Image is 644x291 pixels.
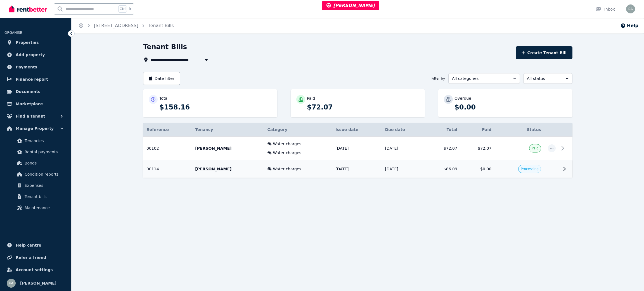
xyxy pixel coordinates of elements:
[461,160,495,178] td: $0.00
[25,182,62,189] span: Expenses
[4,98,67,109] a: Marketplace
[4,123,67,134] button: Manage Property
[7,202,65,213] a: Maintenance
[264,123,332,137] th: Category
[25,193,62,200] span: Tenant bills
[7,180,65,191] a: Expenses
[326,3,375,8] span: [PERSON_NAME]
[16,113,45,120] span: Find a tenant
[4,240,67,251] a: Help centre
[454,103,567,112] p: $0.00
[143,42,187,51] h1: Tenant Bills
[448,73,520,84] button: All categories
[7,146,65,158] a: Rental payments
[523,73,572,84] button: All status
[7,169,65,180] a: Condition reports
[454,96,471,101] p: Overdue
[452,76,508,81] span: All categories
[382,123,426,137] th: Due date
[192,123,264,137] th: Tenancy
[25,137,62,144] span: Tenancies
[461,137,495,160] td: $72.07
[20,280,56,287] span: [PERSON_NAME]
[7,191,65,202] a: Tenant bills
[159,103,272,112] p: $158.16
[427,123,461,137] th: Total
[4,49,67,60] a: Add property
[16,76,48,83] span: Finance report
[9,5,47,13] img: RentBetter
[16,125,54,132] span: Manage Property
[129,7,131,11] span: k
[146,127,169,132] span: Reference
[195,166,261,172] p: [PERSON_NAME]
[25,149,62,155] span: Rental payments
[495,123,544,137] th: Status
[143,72,180,85] button: Date filter
[4,264,67,275] a: Account settings
[626,4,635,13] img: Rochelle Alvarez
[7,279,16,288] img: Rochelle Alvarez
[620,22,638,29] button: Help
[7,135,65,146] a: Tenancies
[7,158,65,169] a: Bonds
[273,150,301,156] span: Water charges
[118,5,127,13] span: Ctrl
[332,123,382,137] th: Issue date
[4,61,67,73] a: Payments
[72,18,181,34] nav: Breadcrumb
[595,6,615,12] div: Inbox
[16,266,53,273] span: Account settings
[4,37,67,48] a: Properties
[16,64,37,70] span: Payments
[516,46,572,59] button: Create Tenant Bill
[273,166,301,172] span: Water charges
[527,76,561,81] span: All status
[4,31,22,35] span: ORGANISE
[307,96,315,101] p: Paid
[16,88,41,95] span: Documents
[146,167,159,171] span: 00114
[16,242,41,249] span: Help centre
[16,51,45,58] span: Add property
[521,167,539,171] span: Processing
[4,86,67,97] a: Documents
[532,146,539,151] span: Paid
[4,252,67,263] a: Refer a friend
[25,204,62,211] span: Maintenance
[16,101,43,107] span: Marketplace
[273,141,301,147] span: Water charges
[382,137,426,160] td: [DATE]
[148,23,174,28] a: Tenant Bills
[427,160,461,178] td: $86.09
[307,103,419,112] p: $72.07
[146,146,159,151] span: 00102
[25,160,62,166] span: Bonds
[159,96,169,101] p: Total
[16,39,39,46] span: Properties
[4,74,67,85] a: Finance report
[25,171,62,178] span: Condition reports
[427,137,461,160] td: $72.07
[195,145,261,151] p: [PERSON_NAME]
[461,123,495,137] th: Paid
[4,111,67,122] button: Find a tenant
[94,23,138,28] a: [STREET_ADDRESS]
[332,137,382,160] td: [DATE]
[332,160,382,178] td: [DATE]
[432,76,445,81] span: Filter by
[382,160,426,178] td: [DATE]
[16,254,46,261] span: Refer a friend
